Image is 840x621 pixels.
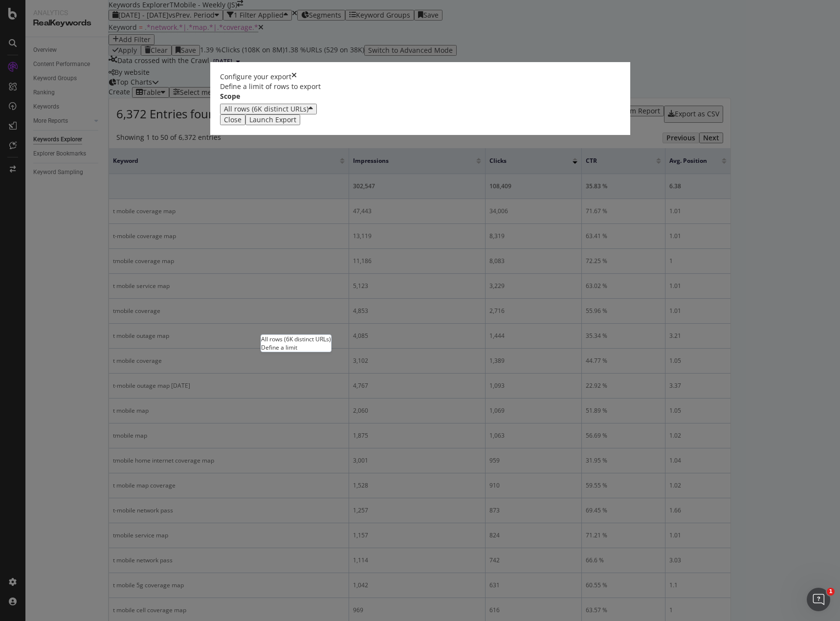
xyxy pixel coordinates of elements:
[210,62,630,135] div: modal
[224,105,309,113] div: All rows (6K distinct URLs)
[220,91,240,101] label: Scope
[261,343,331,352] div: Define a limit
[249,116,296,124] div: Launch Export
[807,588,830,611] iframe: Intercom live chat
[220,72,291,82] div: Configure your export
[220,104,317,114] button: All rows (6K distinct URLs)
[220,114,245,125] button: Close
[261,335,331,343] div: All rows (6K distinct URLs)
[224,116,242,124] div: Close
[291,72,297,82] div: times
[245,114,300,125] button: Launch Export
[220,82,620,91] div: Define a limit of rows to export
[827,588,835,596] span: 1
